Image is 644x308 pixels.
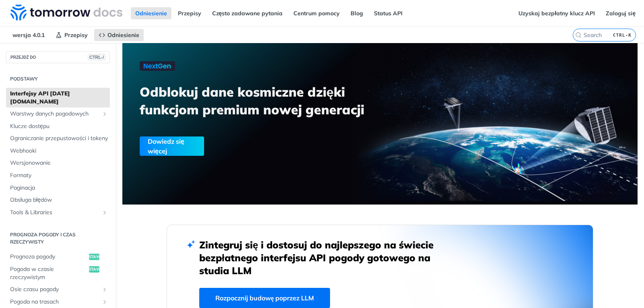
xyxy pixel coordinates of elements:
font: Paginacja [10,184,35,191]
font: Dostawać [82,267,106,272]
a: Dowiedz się więcej [140,136,339,156]
a: Interfejsy API [DATE][DOMAIN_NAME] [6,88,110,107]
font: Ograniczanie przepustowości i tokeny [10,134,108,142]
a: Rozpocznij budowę poprzez LLM [199,288,330,308]
button: Pokaż podstrony dla warstw danych pogodowych [101,111,108,117]
font: Zaloguj się [606,10,636,17]
font: Osie czasu pogody [10,285,59,293]
button: Pokaż podstrony dla osi czasu pogody [101,286,108,293]
span: CTRL-/ [88,54,105,60]
font: Dostawać [82,254,106,259]
kbd: CTRL-K [611,31,634,39]
font: Interfejsy API [DATE][DOMAIN_NAME] [10,90,70,105]
font: Rozpocznij budowę poprzez LLM [215,294,314,302]
a: Obsługa błędów [6,194,110,206]
svg: Search [575,32,582,38]
a: Odniesienie [131,7,171,19]
a: Osie czasu pogodyPokaż podstrony dla osi czasu pogody [6,283,110,296]
a: Blog [346,7,367,19]
a: Prognoza pogodyDostawać [6,251,110,263]
a: Zaloguj się [601,7,640,19]
font: Wersjonowanie [10,159,51,166]
font: Przepisy [178,10,201,17]
span: Tools & Libraries [10,209,99,217]
button: PRZEJDŹ DOCTRL-/ [6,51,110,63]
button: Show subpages for Tools & Libraries [101,209,108,216]
a: Status API [369,7,407,19]
font: Status API [374,10,402,17]
font: wersja 4.0.1 [12,31,45,39]
font: funkcjom premium nowej generacji [140,101,364,118]
a: Odniesienie [94,29,144,41]
a: Pogoda w czasie rzeczywistymDostawać [6,263,110,283]
font: Przepisy [64,31,88,39]
font: Odniesienie [135,10,167,17]
a: Formaty [6,170,110,182]
a: Wersjonowanie [6,157,110,169]
font: Odniesienie [107,31,139,39]
a: Ograniczanie przepustowości i tokeny [6,132,110,145]
font: Odblokuj dane kosmiczne dzięki [140,84,345,100]
font: Blog [351,10,363,17]
font: Webhooki [10,147,36,154]
font: Klucze dostępu [10,122,50,130]
img: Dokumentacja API pogody Tomorrow.io [10,4,122,21]
a: Webhooki [6,145,110,157]
font: Centrum pomocy [293,10,340,17]
font: PRZEJDŹ DO [10,55,36,60]
font: Zintegruj się i dostosuj do najlepszego na świecie bezpłatnego interfejsu API pogody gotowego na ... [199,239,433,277]
button: Pokaż podstrony dla Pogoda na trasach [101,299,108,305]
a: Tools & LibrariesShow subpages for Tools & Libraries [6,207,110,219]
img: NextGen [140,61,175,71]
font: Często zadawane pytania [212,10,283,17]
font: Dowiedz się więcej [148,137,184,155]
font: Formaty [10,172,31,179]
font: Prognoza pogody i czas rzeczywisty [10,232,76,245]
a: Uzyskaj bezpłatny klucz API [514,7,599,19]
font: Prognoza pogody [10,253,55,260]
a: Pogoda na trasachPokaż podstrony dla Pogoda na trasach [6,296,110,308]
font: Warstwy danych pogodowych [10,110,89,117]
a: Warstwy danych pogodowychPokaż podstrony dla warstw danych pogodowych [6,108,110,120]
a: Paginacja [6,182,110,194]
font: Pogoda w czasie rzeczywistym [10,265,54,281]
font: Podstawy [10,76,38,82]
font: Uzyskaj bezpłatny klucz API [518,10,595,17]
a: Centrum pomocy [289,7,344,19]
a: Często zadawane pytania [208,7,287,19]
font: Obsługa błędów [10,196,52,203]
a: Przepisy [173,7,206,19]
font: Pogoda na trasach [10,298,59,305]
a: Klucze dostępu [6,120,110,132]
a: Przepisy [51,29,92,41]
